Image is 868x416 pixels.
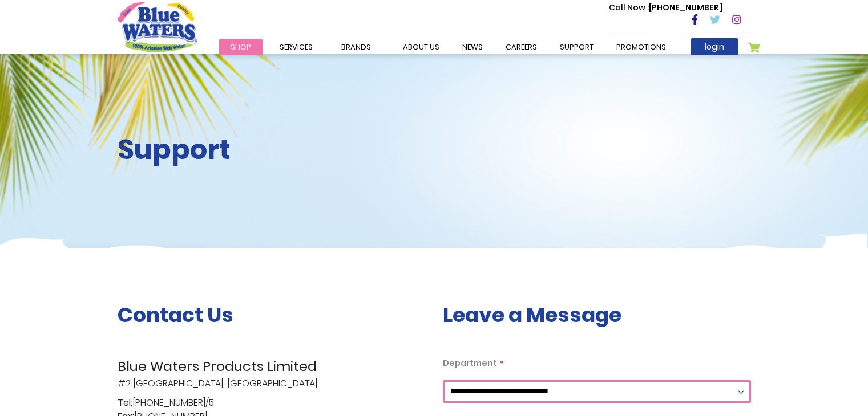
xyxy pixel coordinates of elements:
[609,2,649,13] span: Call Now :
[118,2,197,52] a: store logo
[280,42,313,52] span: Services
[341,42,371,52] span: Brands
[609,2,722,14] p: [PHONE_NUMBER]
[118,303,426,327] h3: Contact Us
[443,357,497,369] span: Department
[330,39,382,55] a: Brands
[118,133,426,166] h2: Support
[605,39,677,55] a: Promotions
[548,39,605,55] a: support
[118,356,426,377] span: Blue Waters Products Limited
[219,39,263,55] a: Shop
[691,38,738,55] a: login
[391,39,451,55] a: about us
[231,42,251,52] span: Shop
[451,39,494,55] a: News
[118,396,132,410] span: Tel:
[118,356,426,390] p: #2 [GEOGRAPHIC_DATA], [GEOGRAPHIC_DATA]
[494,39,548,55] a: careers
[443,303,751,327] h3: Leave a Message
[268,39,324,55] a: Services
